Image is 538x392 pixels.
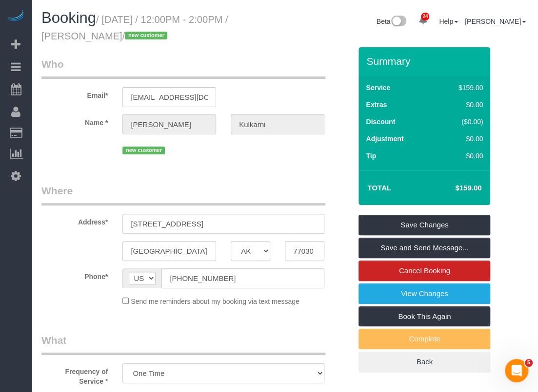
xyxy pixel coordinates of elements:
[366,83,390,93] label: Service
[438,151,483,161] div: $0.00
[465,18,526,25] a: [PERSON_NAME]
[413,10,432,31] a: 24
[34,87,115,100] label: Email*
[34,363,115,386] label: Frequency of Service *
[377,18,407,25] a: Beta
[359,283,490,304] a: View Changes
[161,268,324,288] input: Phone*
[439,18,458,25] a: Help
[366,100,387,110] label: Extras
[122,87,216,107] input: Email*
[34,114,115,128] label: Name *
[421,13,429,20] span: 24
[359,261,490,281] a: Cancel Booking
[41,57,325,79] legend: Who
[34,214,115,227] label: Address*
[122,241,216,261] input: City*
[359,306,490,327] a: Book This Again
[390,16,406,28] img: New interface
[366,134,403,144] label: Adjustment
[438,134,483,144] div: $0.00
[41,14,228,41] small: / [DATE] / 12:00PM - 2:00PM / [PERSON_NAME]
[438,83,483,93] div: $159.00
[285,241,324,261] input: Zip Code*
[438,100,483,110] div: $0.00
[426,184,481,192] h4: $159.00
[34,268,115,281] label: Phone*
[122,147,165,154] span: new customer
[359,238,490,258] a: Save and Send Message...
[438,117,483,127] div: ($0.00)
[131,298,299,305] span: Send me reminders about my booking via text message
[6,10,25,23] img: Automaid Logo
[41,333,325,355] legend: What
[231,114,324,134] input: Last Name*
[41,9,96,26] span: Booking
[122,114,216,134] input: First Name*
[125,32,167,39] span: new customer
[359,352,490,372] a: Back
[366,56,485,67] h3: Summary
[525,359,533,367] span: 5
[367,184,391,192] strong: Total
[122,31,171,41] span: /
[359,215,490,235] a: Save Changes
[505,359,528,382] iframe: Intercom live chat
[41,184,325,205] legend: Where
[366,151,376,161] label: Tip
[366,117,395,127] label: Discount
